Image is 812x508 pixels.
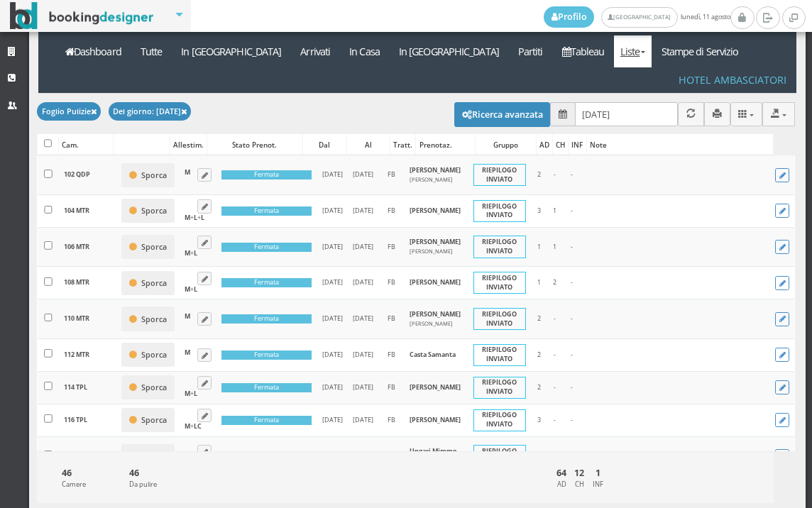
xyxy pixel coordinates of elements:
[141,170,167,180] small: Sporca
[347,135,390,155] div: Al
[317,299,348,338] td: [DATE]
[207,135,302,155] div: Stato Prenot.
[410,206,461,215] b: [PERSON_NAME]
[544,6,730,28] span: lunedì, 11 agosto
[317,371,348,404] td: [DATE]
[303,135,346,155] div: Dal
[531,404,547,436] td: 3
[121,199,175,223] button: Sporca
[593,480,603,489] small: INF
[221,416,312,425] div: Fermata
[410,176,453,183] small: [PERSON_NAME]
[569,135,586,155] div: INF
[121,307,175,331] button: Sporca
[531,338,547,371] td: 2
[563,227,581,266] td: -
[563,194,581,227] td: -
[482,446,517,465] b: RIEPILOGO INVIATO
[317,267,348,299] td: [DATE]
[109,102,192,120] button: Del giorno: [DATE]
[317,338,348,371] td: [DATE]
[141,350,167,360] small: Sporca
[537,135,552,155] div: AD
[378,371,404,404] td: FB
[170,135,207,155] div: Allestim.
[185,285,190,294] b: M
[141,278,167,288] small: Sporca
[185,285,197,294] span: +
[482,237,517,255] b: RIEPILOGO INVIATO
[185,389,190,398] b: M
[194,389,197,398] b: L
[410,165,461,175] b: [PERSON_NAME]
[10,2,154,30] img: BookingDesigner.com
[348,371,378,404] td: [DATE]
[547,227,563,266] td: 1
[59,135,113,155] div: Cam.
[141,382,167,392] small: Sporca
[185,389,197,398] span: +
[185,167,190,177] b: M
[194,248,197,258] b: L
[141,314,167,324] small: Sporca
[141,206,167,216] small: Sporca
[482,201,517,220] b: RIEPILOGO INVIATO
[410,382,461,392] b: [PERSON_NAME]
[348,299,378,338] td: [DATE]
[482,273,517,292] b: RIEPILOGO INVIATO
[55,35,131,67] a: Dashboard
[348,267,378,299] td: [DATE]
[552,35,614,67] a: Tableau
[62,480,86,489] small: Camere
[601,7,677,28] a: [GEOGRAPHIC_DATA]
[348,436,378,475] td: [DATE]
[378,404,404,436] td: FB
[64,170,90,179] b: 102 QDP
[482,345,517,363] b: RIEPILOGO INVIATO
[317,436,348,475] td: [DATE]
[410,320,453,327] small: [PERSON_NAME]
[410,309,461,319] b: [PERSON_NAME]
[185,421,190,431] b: M
[614,35,652,67] a: Liste
[410,446,457,455] b: Ungari Mimmo
[557,480,566,489] small: AD
[547,194,563,227] td: 1
[185,213,204,222] span: + +
[378,155,404,194] td: FB
[544,6,595,28] a: Profilo
[574,467,584,479] b: 12
[531,155,547,194] td: 2
[317,194,348,227] td: [DATE]
[317,155,348,194] td: [DATE]
[129,480,157,489] small: Da pulire
[482,309,517,328] b: RIEPILOGO INVIATO
[547,404,563,436] td: -
[390,135,415,155] div: Tratt.
[553,135,569,155] div: CH
[547,299,563,338] td: -
[378,436,404,475] td: FB
[762,102,795,126] button: Export
[141,415,167,425] small: Sporca
[121,408,175,432] button: Sporca
[410,277,461,287] b: [PERSON_NAME]
[410,237,461,246] b: [PERSON_NAME]
[678,102,704,126] button: Aggiorna
[64,206,89,215] b: 104 MTR
[652,35,748,67] a: Stampe di Servizio
[221,170,312,180] div: Fermata
[201,213,204,222] b: L
[563,338,581,371] td: -
[141,242,167,252] small: Sporca
[547,371,563,404] td: -
[531,436,547,475] td: 2
[575,480,584,489] small: CH
[563,267,581,299] td: -
[547,436,563,475] td: -
[185,248,197,258] span: +
[185,311,190,321] b: M
[221,206,312,216] div: Fermata
[410,415,461,424] b: [PERSON_NAME]
[378,338,404,371] td: FB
